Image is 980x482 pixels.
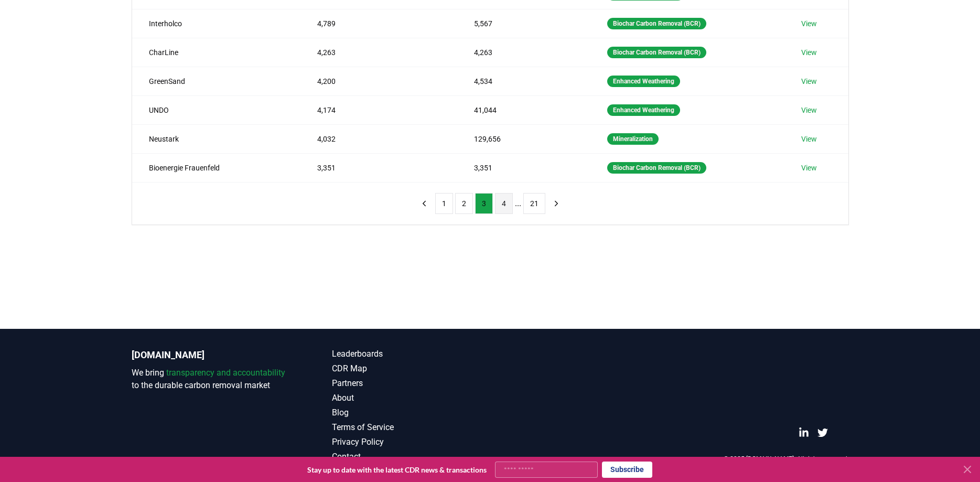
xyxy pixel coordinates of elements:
a: View [801,105,817,115]
a: Blog [332,406,490,419]
div: Biochar Carbon Removal (BCR) [607,162,706,174]
td: Interholco [132,9,300,38]
div: Enhanced Weathering [607,76,680,87]
td: Neustark [132,124,300,153]
button: 3 [475,193,493,214]
td: 4,534 [457,67,590,95]
div: Enhanced Weathering [607,104,680,116]
span: transparency and accountability [166,368,285,378]
button: next page [547,193,565,214]
li: ... [515,197,521,210]
td: 3,351 [300,153,457,182]
td: 4,789 [300,9,457,38]
button: 1 [435,193,453,214]
td: 4,032 [300,124,457,153]
a: Twitter [817,427,828,438]
button: 4 [495,193,513,214]
td: 4,263 [300,38,457,67]
td: 4,263 [457,38,590,67]
p: We bring to the durable carbon removal market [132,367,290,392]
a: View [801,47,817,58]
a: View [801,163,817,173]
button: previous page [415,193,433,214]
a: LinkedIn [799,427,809,438]
button: 2 [455,193,473,214]
button: 21 [523,193,545,214]
a: Contact [332,451,490,463]
td: 4,200 [300,67,457,95]
div: Mineralization [607,133,659,145]
td: 3,351 [457,153,590,182]
td: Bioenergie Frauenfeld [132,153,300,182]
a: View [801,134,817,144]
td: UNDO [132,95,300,124]
a: View [801,18,817,29]
a: Leaderboards [332,348,490,360]
p: © 2025 [DOMAIN_NAME]. All rights reserved. [724,455,849,463]
a: About [332,392,490,404]
a: View [801,76,817,87]
a: CDR Map [332,362,490,375]
td: GreenSand [132,67,300,95]
td: 41,044 [457,95,590,124]
td: 129,656 [457,124,590,153]
p: [DOMAIN_NAME] [132,348,290,362]
a: Terms of Service [332,421,490,434]
div: Biochar Carbon Removal (BCR) [607,47,706,58]
td: CharLine [132,38,300,67]
a: Privacy Policy [332,436,490,448]
td: 5,567 [457,9,590,38]
div: Biochar Carbon Removal (BCR) [607,18,706,29]
a: Partners [332,377,490,390]
td: 4,174 [300,95,457,124]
